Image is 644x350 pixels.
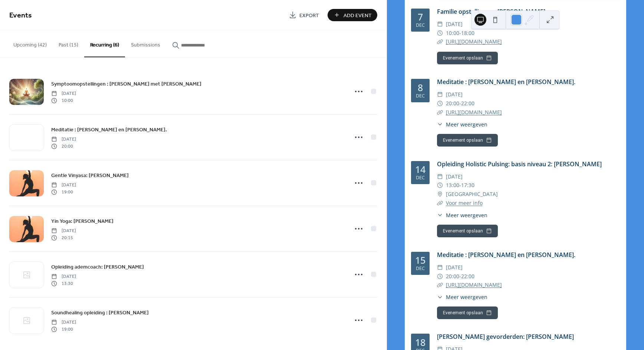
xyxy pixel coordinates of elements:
[9,8,32,23] span: Events
[459,272,461,281] span: -
[461,99,474,108] span: 22:00
[416,176,425,180] div: dec
[51,228,76,234] span: [DATE]
[299,12,319,19] span: Export
[51,136,76,143] span: [DATE]
[446,211,487,219] span: Meer weergeven
[283,9,325,21] a: Export
[437,78,575,86] a: Meditatie : [PERSON_NAME] en [PERSON_NAME].
[51,273,76,280] span: [DATE]
[7,30,53,57] button: Upcoming (42)
[446,199,483,206] a: Voor meer info
[437,29,443,38] div: ​
[51,90,76,97] span: [DATE]
[446,181,459,190] span: 13:00
[446,38,502,45] a: [URL][DOMAIN_NAME]
[446,20,463,29] span: [DATE]
[437,134,498,147] button: Evenement opslaan
[437,199,443,208] div: ​
[415,165,425,174] div: 14
[437,225,498,237] button: Evenement opslaan
[446,99,459,108] span: 20:00
[459,181,461,190] span: -
[418,83,423,92] div: 8
[459,99,461,108] span: -
[437,20,443,29] div: ​
[437,190,443,199] div: ​
[51,319,76,326] span: [DATE]
[446,90,463,99] span: [DATE]
[51,126,167,134] span: Meditatie : [PERSON_NAME] en [PERSON_NAME].
[437,293,443,301] div: ​
[446,109,502,116] a: [URL][DOMAIN_NAME]
[437,37,443,46] div: ​
[437,108,443,117] div: ​
[437,99,443,108] div: ​
[344,12,372,19] span: Add Event
[51,326,76,333] span: 19:00
[461,272,474,281] span: 22:00
[51,234,76,241] span: 20:15
[437,181,443,190] div: ​
[51,263,144,271] a: Opleiding ademcoach: [PERSON_NAME]
[437,280,443,289] div: ​
[51,172,129,180] span: Gentle Vinyasa: [PERSON_NAME]
[446,293,487,301] span: Meer weergeven
[446,172,463,181] span: [DATE]
[437,121,487,128] button: ​Meer weergeven
[51,80,201,88] span: Symptoomopstellingen : [PERSON_NAME] met [PERSON_NAME]
[51,80,201,88] a: Symptoomopstellingen : [PERSON_NAME] met [PERSON_NAME]
[51,218,114,225] span: Yin Yoga: [PERSON_NAME]
[51,280,76,287] span: 13:30
[51,308,149,317] a: Soundhealing opleiding : [PERSON_NAME]
[415,338,425,347] div: 18
[328,9,377,21] button: Add Event
[446,272,459,281] span: 20:00
[51,97,76,104] span: 10:00
[437,52,498,64] button: Evenement opslaan
[437,333,574,341] a: [PERSON_NAME] gevorderden: [PERSON_NAME]
[446,190,498,199] span: [GEOGRAPHIC_DATA]
[446,121,487,128] span: Meer weergeven
[416,266,425,271] div: dec
[51,189,76,195] span: 19:00
[437,90,443,99] div: ​
[53,30,84,57] button: Past (15)
[437,211,443,219] div: ​
[437,293,487,301] button: ​Meer weergeven
[51,171,129,180] a: Gentle Vinyasa: [PERSON_NAME]
[51,125,167,134] a: Meditatie : [PERSON_NAME] en [PERSON_NAME].
[415,256,425,265] div: 15
[418,12,423,22] div: 7
[416,94,425,99] div: dec
[437,172,443,181] div: ​
[437,251,575,259] a: Meditatie : [PERSON_NAME] en [PERSON_NAME].
[437,211,487,219] button: ​Meer weergeven
[437,121,443,128] div: ​
[446,29,459,38] span: 10:00
[437,306,498,319] button: Evenement opslaan
[51,263,144,271] span: Opleiding ademcoach: [PERSON_NAME]
[51,309,149,317] span: Soundhealing opleiding : [PERSON_NAME]
[437,263,443,272] div: ​
[461,181,474,190] span: 17:30
[51,217,114,225] a: Yin Yoga: [PERSON_NAME]
[125,30,166,57] button: Submissions
[437,160,602,168] a: Opleiding Holistic Pulsing: basis niveau 2: [PERSON_NAME]
[437,272,443,281] div: ​
[51,182,76,189] span: [DATE]
[416,23,425,28] div: dec
[437,7,545,16] a: Familie opstellingen : [PERSON_NAME]
[461,29,474,38] span: 18:00
[459,29,461,38] span: -
[84,30,125,57] button: Recurring (6)
[446,263,463,272] span: [DATE]
[51,143,76,150] span: 20:00
[446,281,502,288] a: [URL][DOMAIN_NAME]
